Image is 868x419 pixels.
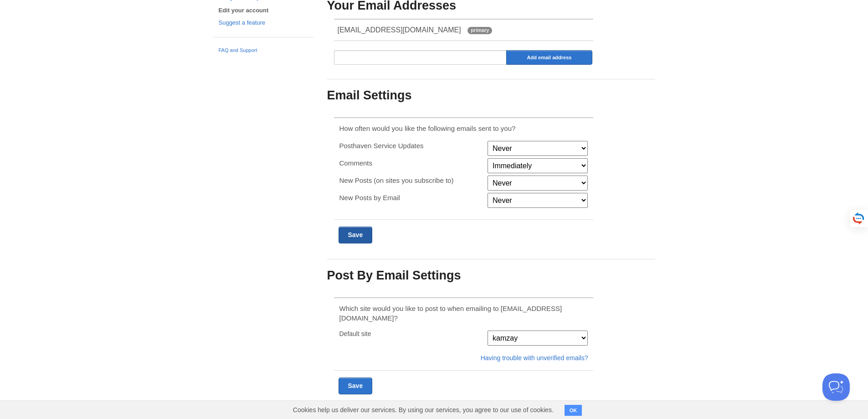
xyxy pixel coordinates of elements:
a: Having trouble with unverified emails? [481,354,588,362]
input: Add email address [506,50,593,65]
p: Posthaven Service Updates [339,141,482,150]
div: Default site [337,331,485,337]
p: Which site would you like to post to when emailing to [EMAIL_ADDRESS][DOMAIN_NAME]? [339,304,588,323]
h3: Post By Email Settings [327,269,655,283]
button: OK [565,405,582,416]
p: New Posts (on sites you subscribe to) [339,176,482,185]
input: Save [339,378,373,394]
a: Suggest a feature [219,18,308,28]
a: FAQ and Support [219,47,308,55]
p: How often would you like the following emails sent to you? [339,124,588,133]
h3: Email Settings [327,89,655,103]
p: Comments [339,158,482,168]
span: primary [467,27,492,34]
span: Cookies help us deliver our services. By using our services, you agree to our use of cookies. [284,401,563,419]
p: New Posts by Email [339,193,482,202]
a: Edit your account [219,6,308,16]
iframe: Help Scout Beacon - Open [822,373,850,401]
input: Save [339,227,373,243]
span: [EMAIL_ADDRESS][DOMAIN_NAME] [338,26,461,34]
